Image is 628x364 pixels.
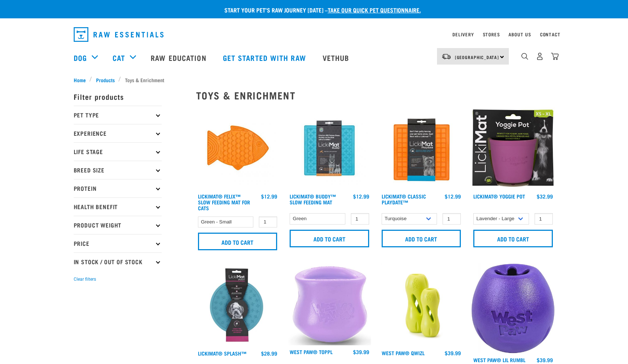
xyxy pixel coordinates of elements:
a: Dog [74,52,87,63]
img: home-icon@2x.png [551,52,559,60]
div: $32.99 [537,193,553,199]
a: West Paw® Toppl [290,350,333,353]
input: 1 [442,213,461,225]
input: Add to cart [290,230,369,247]
input: Add to cart [382,230,461,247]
input: 1 [535,213,553,225]
a: LickiMat® Felix™ Slow Feeding Mat For Cats [198,195,250,209]
input: 1 [351,213,369,225]
input: 1 [259,216,277,228]
p: Pet Type [74,106,162,124]
a: Get started with Raw [216,43,315,72]
a: Products [92,76,118,84]
p: Price [74,234,162,252]
a: Delivery [452,33,474,36]
p: In Stock / Out Of Stock [74,252,162,271]
p: Filter products [74,87,162,106]
span: Products [96,76,115,84]
div: $12.99 [261,193,277,199]
a: Home [74,76,90,84]
img: Qwizl [380,263,463,346]
div: $39.99 [353,349,369,355]
a: LickiMat® Yoggie Pot [473,195,525,197]
span: [GEOGRAPHIC_DATA] [455,56,499,58]
img: LM Playdate Orange 570x570 crop top [380,107,463,190]
a: Cat [113,52,125,63]
a: Contact [540,33,561,36]
a: Vethub [315,43,359,72]
a: West Paw® Qwizl [382,352,425,354]
img: Raw Essentials Logo [74,27,164,42]
div: $39.99 [537,357,553,363]
p: Health Benefit [74,197,162,216]
img: Lickimat Splash Turquoise 570x570 crop top [196,263,279,347]
img: Yoggie pot packaging purple 2 [471,107,555,190]
div: $28.99 [261,350,277,356]
h2: Toys & Enrichment [196,90,555,101]
img: home-icon-1@2x.png [521,53,528,60]
p: Life Stage [74,142,162,161]
a: About Us [508,33,531,36]
a: Stores [483,33,500,36]
span: Home [74,76,86,84]
a: take our quick pet questionnaire. [328,8,421,11]
div: $12.99 [445,193,461,199]
p: Experience [74,124,162,142]
img: 91vjngt Ls L AC SL1500 [471,263,555,353]
input: Add to cart [198,233,278,250]
a: LickiMat® Classic Playdate™ [382,195,426,203]
p: Product Weight [74,216,162,234]
a: LickiMat® Buddy™ Slow Feeding Mat [290,195,336,203]
img: Buddy Turquoise [288,107,371,190]
img: LM Felix Orange 2 570x570 crop top [196,107,279,190]
button: Clear filters [74,276,96,283]
a: Raw Education [143,43,215,72]
img: user.png [536,52,544,60]
input: Add to cart [473,230,553,247]
a: West Paw® Lil Rumbl [473,358,525,361]
div: $39.99 [445,350,461,356]
a: LickiMat® Splash™ [198,352,246,354]
div: $12.99 [353,193,369,199]
nav: breadcrumbs [74,76,555,84]
p: Breed Size [74,161,162,179]
img: van-moving.png [441,53,451,60]
p: Protein [74,179,162,197]
nav: dropdown navigation [68,24,561,45]
img: Lavender Toppl [288,263,371,345]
